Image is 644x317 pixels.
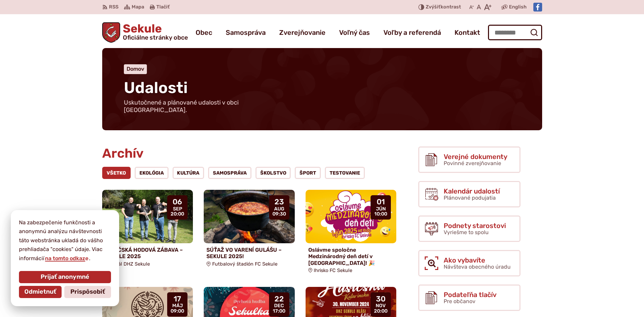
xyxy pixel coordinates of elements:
a: Ako vybavíte Návšteva obecného úradu [418,250,520,276]
span: 06 [171,198,184,206]
h4: HASIČSKÁ HODOVÁ ZÁBAVA – SEKULE 2025 [105,247,191,259]
span: 17 [171,295,184,303]
a: Šport [295,167,321,179]
p: Uskutočnené a plánované udalosti v obci [GEOGRAPHIC_DATA]. [124,99,286,114]
a: Domov [127,66,144,72]
span: Pre občanov [444,298,475,304]
span: jún [374,206,387,212]
a: Podateľňa tlačív Pre občanov [418,285,520,311]
span: Sekule [120,23,188,41]
span: Mapa [132,3,144,11]
a: Samospráva [208,167,251,179]
span: máj [171,303,184,309]
span: 01 [374,198,387,206]
span: Oficiálne stránky obce [123,35,188,41]
button: Odmietnuť [19,286,62,298]
a: English [508,3,528,11]
span: Návšteva obecného úradu [444,264,511,270]
span: dec [273,303,285,309]
a: Logo Sekule, prejsť na domovskú stránku. [102,22,188,43]
a: Ekológia [135,167,169,179]
a: na tomto odkaze [44,255,89,262]
span: English [509,3,527,11]
span: Odmietnuť [24,288,56,296]
a: Verejné dokumenty Povinné zverejňovanie [418,146,520,173]
span: kontrast [426,4,461,10]
a: Kontakt [454,23,480,42]
button: Prijať anonymné [19,271,111,283]
span: 17:00 [273,309,285,314]
a: Kultúra [173,167,204,179]
span: 20:00 [374,309,387,314]
span: Kalendár udalostí [444,187,500,195]
h2: Archív [102,146,397,161]
span: Areál DHZ Sekule [110,261,150,267]
a: Samospráva [226,23,266,42]
span: Vyriešme to spolu [444,229,489,235]
span: sep [171,206,184,212]
span: 09:00 [171,309,184,314]
a: Kalendár udalostí Plánované podujatia [418,181,520,207]
span: 20:00 [171,211,184,217]
span: Plánované podujatia [444,195,496,201]
a: SÚŤAŽ VO VARENÍ GULÁŠU – SEKULE 2025! Futbalový štadión FC Sekule 23 aug 09:30 [204,190,295,269]
h4: Oslávme spoločne Medzinárodný deň detí v [GEOGRAPHIC_DATA]! 🎉 [308,247,394,266]
span: Podnety starostovi [444,222,506,229]
p: Na zabezpečenie funkčnosti a anonymnú analýzu návštevnosti táto webstránka ukladá do vášho prehli... [19,218,111,263]
span: Ihrisko FC Sekule [314,268,352,273]
h4: SÚŤAŽ VO VARENÍ GULÁŠU – SEKULE 2025! [206,247,292,259]
a: HASIČSKÁ HODOVÁ ZÁBAVA – SEKULE 2025 Areál DHZ Sekule 06 sep 20:00 [102,190,193,269]
img: Prejsť na domovskú stránku [102,22,120,43]
span: Prispôsobiť [70,288,105,296]
span: nov [374,303,387,309]
a: Oslávme spoločne Medzinárodný deň detí v [GEOGRAPHIC_DATA]! 🎉 Ihrisko FC Sekule 01 jún 10:00 [306,190,397,276]
span: 09:30 [272,211,286,217]
button: Prispôsobiť [64,286,111,298]
span: Zvýšiť [426,4,441,10]
span: 23 [272,198,286,206]
a: Všetko [102,167,131,179]
span: Futbalový štadión FC Sekule [212,261,277,267]
span: Povinné zverejňovanie [444,160,501,166]
a: Testovanie [325,167,365,179]
a: Podnety starostovi Vyriešme to spolu [418,216,520,242]
span: aug [272,206,286,212]
span: Podateľňa tlačív [444,291,496,298]
span: Prijať anonymné [41,273,89,281]
span: Ako vybavíte [444,256,511,264]
span: Verejné dokumenty [444,153,507,160]
a: Zverejňovanie [279,23,326,42]
img: Prejsť na Facebook stránku [533,3,542,12]
a: Obec [196,23,212,42]
span: RSS [109,3,118,11]
span: 30 [374,295,387,303]
a: ŠKOLSTVO [256,167,291,179]
a: Voľby a referendá [383,23,441,42]
span: 10:00 [374,211,387,217]
span: 22 [273,295,285,303]
span: Udalosti [124,78,188,97]
a: Voľný čas [339,23,370,42]
span: Tlačiť [156,4,170,10]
